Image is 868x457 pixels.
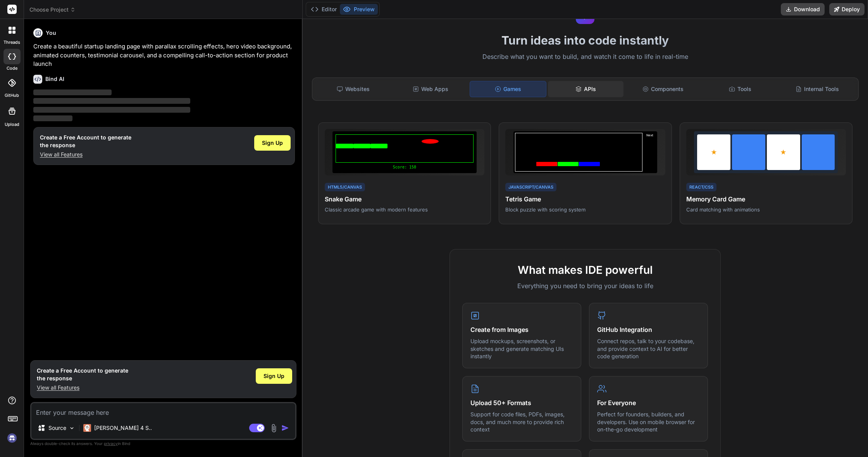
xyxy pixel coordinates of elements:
[307,33,863,47] h1: Turn ideas into code instantly
[505,194,665,204] h4: Tetris Game
[33,115,72,121] span: ‌
[104,441,118,446] span: privacy
[5,92,19,99] label: GitHub
[325,194,484,204] h4: Snake Game
[69,425,75,431] img: Pick Models
[48,424,66,432] p: Source
[40,151,131,158] p: View all Features
[462,262,708,278] h2: What makes IDE powerful
[597,337,700,360] p: Connect repos, talk to your codebase, and provide context to AI for better code generation
[37,367,128,382] h1: Create a Free Account to generate the response
[269,424,278,433] img: attachment
[94,424,152,432] p: [PERSON_NAME] 4 S..
[781,3,825,15] button: Download
[325,206,484,213] p: Classic arcade game with modern features
[281,424,289,432] img: icon
[45,75,64,83] h6: Bind AI
[37,384,128,392] p: View all Features
[7,65,17,72] label: code
[33,107,190,113] span: ‌
[470,398,573,407] h4: Upload 50+ Formats
[83,424,91,432] img: Claude 4 Sonnet
[702,81,778,97] div: Tools
[29,6,76,14] span: Choose Project
[336,164,473,170] div: Score: 150
[548,81,623,97] div: APIs
[325,183,365,192] div: HTML5/Canvas
[470,337,573,360] p: Upload mockups, screenshots, or sketches and generate matching UIs instantly
[40,134,131,149] h1: Create a Free Account to generate the response
[3,39,20,46] label: threads
[686,194,846,204] h4: Memory Card Game
[644,133,656,172] div: Next
[262,139,283,147] span: Sign Up
[505,206,665,213] p: Block puzzle with scoring system
[597,325,700,334] h4: GitHub Integration
[470,325,573,334] h4: Create from Images
[5,121,19,128] label: Upload
[340,4,378,15] button: Preview
[393,81,468,97] div: Web Apps
[5,431,19,445] img: signin
[308,4,340,15] button: Editor
[46,29,56,37] h6: You
[33,42,295,69] p: Create a beautiful startup landing page with parallax scrolling effects, hero video background, a...
[307,52,863,62] p: Describe what you want to build, and watch it come to life in real-time
[263,372,284,380] span: Sign Up
[33,89,112,95] span: ‌
[686,206,846,213] p: Card matching with animations
[505,183,556,192] div: JavaScript/Canvas
[470,411,573,433] p: Support for code files, PDFs, images, docs, and much more to provide rich context
[33,98,190,104] span: ‌
[597,411,700,433] p: Perfect for founders, builders, and developers. Use on mobile browser for on-the-go development
[597,398,700,407] h4: For Everyone
[829,3,865,15] button: Deploy
[315,81,391,97] div: Websites
[462,281,708,290] p: Everything you need to bring your ideas to life
[30,440,296,447] p: Always double-check its answers. Your in Bind
[470,81,546,97] div: Games
[625,81,701,97] div: Components
[686,183,716,192] div: React/CSS
[780,81,855,97] div: Internal Tools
